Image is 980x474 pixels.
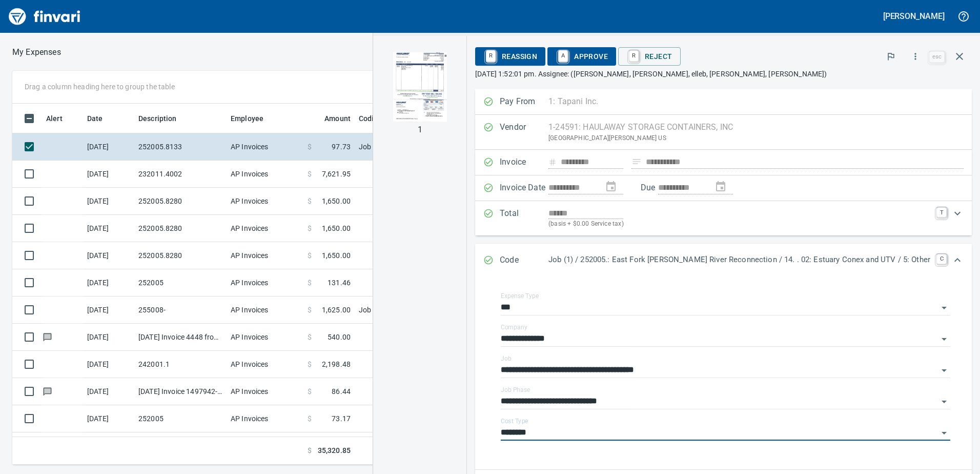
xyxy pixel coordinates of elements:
a: T [936,207,947,218]
td: AP Invoices [227,133,303,161]
td: AP Invoices [227,351,303,378]
span: $ [308,332,312,342]
td: [DATE] [83,297,134,324]
button: Flag [880,45,902,68]
span: 131.46 [328,278,351,288]
button: Open [937,363,951,378]
td: AP Invoices [227,188,303,215]
span: Description [138,112,190,125]
p: Drag a column heading here to group the table [25,82,175,92]
button: RReject [618,47,680,66]
h5: [PERSON_NAME] [883,11,945,22]
span: 1,650.00 [322,223,351,233]
p: My Expenses [12,46,61,58]
span: Reject [626,48,672,65]
p: Code [500,254,548,267]
span: Date [87,112,103,125]
td: AP Invoices [227,269,303,297]
td: [DATE] [83,405,134,432]
span: $ [308,359,312,369]
span: $ [308,386,312,397]
td: [DATE] [83,133,134,161]
button: RReassign [475,47,545,66]
td: 252005 [134,269,227,297]
span: Employee [231,112,263,125]
td: AP Invoices [227,324,303,351]
td: 255008- [134,297,227,324]
td: [DATE] [83,215,134,242]
a: C [936,254,947,264]
span: $ [308,445,312,456]
td: AP Invoices [227,215,303,242]
td: 252005 [134,405,227,432]
span: $ [308,278,312,288]
td: 232011.4002 [134,161,227,188]
span: Amount [311,112,351,125]
td: [DATE] [83,324,134,351]
td: [DATE] Invoice 1497942-01 from Irrigation Specialist, Inc (1-10496) [134,378,227,405]
p: (basis + $0.00 Service tax) [548,219,930,229]
label: Company [501,324,527,330]
label: Job Phase [501,387,530,393]
span: 7,621.95 [322,169,351,179]
span: 540.00 [328,332,351,342]
img: Finvari [6,4,83,29]
a: A [558,50,568,62]
td: [DATE] [83,351,134,378]
label: Cost Type [501,418,528,424]
span: 35,320.85 [318,445,351,456]
span: 86.44 [332,386,351,397]
p: Total [500,207,548,229]
p: 1 [418,124,422,136]
span: 1,650.00 [322,196,351,206]
td: 252005.8280 [134,188,227,215]
div: Expand [475,201,972,235]
p: [DATE] 1:52:01 pm. Assignee: ([PERSON_NAME], [PERSON_NAME], elleb, [PERSON_NAME], [PERSON_NAME]) [475,69,972,79]
div: Expand [475,244,972,278]
td: [DATE] [83,161,134,188]
nav: breadcrumb [12,46,61,58]
span: $ [308,305,312,315]
p: Job (1) / 252005.: East Fork [PERSON_NAME] River Reconnection / 14. . 02: Estuary Conex and UTV /... [548,254,930,266]
td: AP Invoices [227,297,303,324]
td: [DATE] [83,432,134,460]
span: Alert [46,112,76,125]
span: 2,198.48 [322,359,351,369]
span: 97.73 [332,142,351,152]
span: Close invoice [927,44,972,69]
td: 252005.8133 [134,133,227,161]
td: [DATE] [83,188,134,215]
td: AP Invoices [227,161,303,188]
span: Coding [359,112,396,125]
td: [DATE] [83,378,134,405]
button: More [904,45,927,68]
td: 242001.1 [134,351,227,378]
span: 73.17 [332,413,351,424]
a: R [486,50,496,62]
span: Description [138,112,177,125]
td: Job (1) / 255008.: [GEOGRAPHIC_DATA] [355,297,611,324]
span: $ [308,413,312,424]
button: Open [937,394,951,409]
span: $ [308,250,312,261]
span: Coding [359,112,382,125]
span: Employee [231,112,277,125]
td: 252005.8280 [134,215,227,242]
span: Has messages [42,333,53,340]
label: Expense Type [501,293,539,299]
td: AP Invoices [227,242,303,269]
span: 1,625.00 [322,305,351,315]
td: 252005.8280 [134,242,227,269]
span: $ [308,142,312,152]
span: $ [308,223,312,233]
span: 1,650.00 [322,250,351,261]
button: [PERSON_NAME] [881,8,947,24]
td: AP Invoices [227,378,303,405]
span: Alert [46,112,63,125]
img: Page 1 [385,52,455,122]
td: 225015 [134,432,227,460]
span: Date [87,112,116,125]
button: Open [937,426,951,440]
td: AP Invoices [227,405,303,432]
